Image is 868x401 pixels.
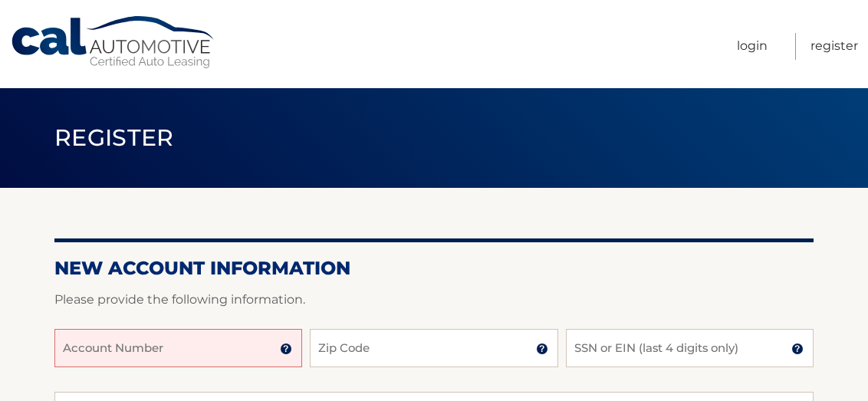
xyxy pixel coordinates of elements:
h2: New Account Information [54,257,814,280]
img: tooltip.svg [536,343,548,355]
a: Cal Automotive [10,15,217,70]
span: Register [54,123,174,152]
p: Please provide the following information. [54,289,814,311]
input: Account Number [54,329,302,367]
input: SSN or EIN (last 4 digits only) [566,329,814,367]
input: Zip Code [310,329,557,367]
img: tooltip.svg [280,343,292,355]
a: Register [810,33,858,60]
a: Login [737,33,768,60]
img: tooltip.svg [791,343,804,355]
